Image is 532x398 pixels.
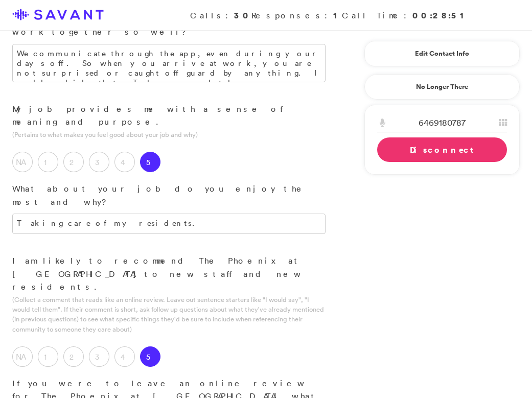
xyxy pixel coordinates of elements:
[63,152,84,172] label: 2
[12,103,326,129] p: My job provides me with a sense of meaning and purpose.
[38,152,58,172] label: 1
[12,295,326,334] p: (Collect a comment that reads like an online review. Leave out sentence starters like "I would sa...
[12,254,326,294] p: I am likely to recommend The Phoenix at [GEOGRAPHIC_DATA] to new staff and new residents.
[412,10,469,21] strong: 00:28:51
[377,45,507,62] a: Edit Contact Info
[114,346,135,367] label: 4
[140,346,160,367] label: 5
[364,74,520,100] a: No Longer There
[114,152,135,172] label: 4
[333,10,342,21] strong: 1
[12,182,326,208] p: What about your job do you enjoy the most and why?
[12,130,326,139] p: (Pertains to what makes you feel good about your job and why)
[140,152,160,172] label: 5
[377,137,507,162] a: Disconnect
[38,346,58,367] label: 1
[234,10,251,21] strong: 30
[89,346,109,367] label: 3
[89,152,109,172] label: 3
[12,152,33,172] label: NA
[12,346,33,367] label: NA
[63,346,84,367] label: 2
